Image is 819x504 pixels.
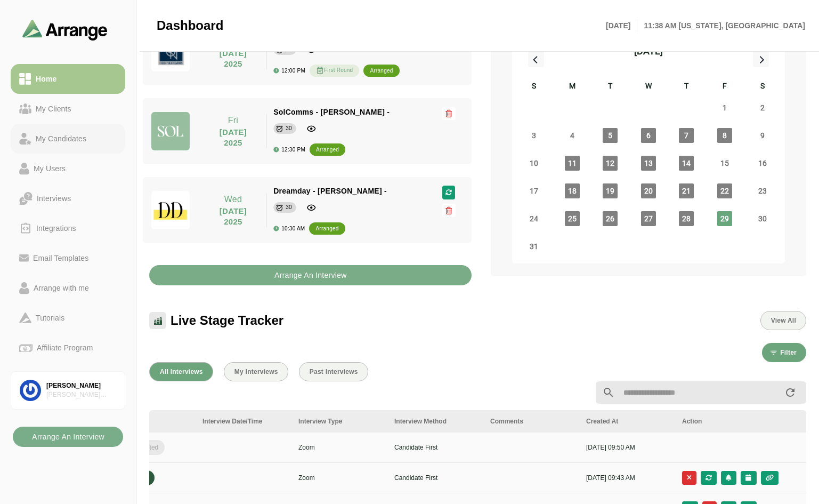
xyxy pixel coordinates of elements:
span: Tuesday, August 12, 2025 [603,156,618,171]
button: Past Interviews [299,362,368,381]
span: Past Interviews [309,368,358,375]
div: Action [682,417,800,426]
span: Friday, August 1, 2025 [717,100,732,115]
div: 30 [286,202,292,213]
span: Live Stage Tracker [171,313,283,329]
span: All Interviews [159,368,203,375]
p: Zoom [298,473,382,483]
button: Arrange An Interview [13,427,123,447]
span: Saturday, August 16, 2025 [755,156,770,171]
img: fusion-logo.jpg [151,33,190,71]
span: Sunday, August 10, 2025 [526,156,541,171]
div: S [744,80,782,94]
div: Interview Method [394,417,477,426]
p: Fri [206,114,260,127]
span: Wednesday, August 13, 2025 [641,156,656,171]
span: Dashboard [157,18,223,34]
a: Email Templates [11,243,125,273]
span: View All [771,317,796,324]
span: Sunday, August 17, 2025 [526,183,541,198]
img: solcomms_logo.jpg [151,112,190,150]
a: [PERSON_NAME][PERSON_NAME] Associates [11,371,125,410]
img: dreamdayla_logo.jpg [151,191,190,229]
button: Arrange An Interview [149,265,472,285]
span: SolComms - [PERSON_NAME] - [273,108,390,116]
div: First Round [310,65,359,77]
div: Arrange with me [29,282,93,294]
p: Candidate First [394,473,477,483]
a: My Clients [11,94,125,124]
div: Email Templates [29,252,93,265]
p: Candidate First [394,443,477,452]
span: Monday, August 25, 2025 [565,211,580,226]
div: Affiliate Program [33,341,97,354]
span: Sunday, August 3, 2025 [526,128,541,143]
div: [PERSON_NAME] [46,381,116,390]
span: Saturday, August 23, 2025 [755,183,770,198]
div: S [515,80,554,94]
div: My Clients [31,102,76,115]
span: Friday, August 8, 2025 [717,128,732,143]
span: Wednesday, August 27, 2025 [641,211,656,226]
span: Thursday, August 14, 2025 [679,156,694,171]
span: Saturday, August 2, 2025 [755,100,770,115]
p: [DATE] 2025 [206,127,260,148]
span: Wednesday, August 20, 2025 [641,183,656,198]
span: Dreamday - [PERSON_NAME] - [273,187,387,195]
span: Filter [780,349,797,356]
div: My Candidates [31,132,91,145]
a: My Users [11,154,125,183]
a: Arrange with me [11,273,125,303]
span: Thursday, August 21, 2025 [679,183,694,198]
b: Arrange An Interview [31,427,104,447]
div: Created At [586,417,669,426]
p: Zoom [298,443,382,452]
span: My Interviews [234,368,278,375]
p: [DATE] 09:43 AM [586,473,669,483]
p: [DATE] [606,19,637,32]
span: Sunday, August 24, 2025 [526,211,541,226]
span: Thursday, August 28, 2025 [679,211,694,226]
button: My Interviews [224,362,288,381]
span: Monday, August 18, 2025 [565,183,580,198]
span: Tuesday, August 5, 2025 [603,128,618,143]
a: My Candidates [11,124,125,154]
div: arranged [315,223,338,234]
div: 12:30 PM [273,147,305,153]
p: 11:38 AM [US_STATE], [GEOGRAPHIC_DATA] [637,19,805,32]
div: W [629,80,668,94]
div: Interview Type [298,417,382,426]
div: Interview Date/Time [202,417,286,426]
div: 12:00 PM [273,68,305,74]
a: Home [11,64,125,94]
p: [DATE] 09:50 AM [586,443,669,452]
div: T [591,80,630,94]
button: Filter [762,343,806,362]
span: Tuesday, August 26, 2025 [603,211,618,226]
div: M [553,80,591,94]
div: My Users [29,162,70,175]
div: Home [31,73,61,85]
div: Integrations [32,222,80,235]
span: Monday, August 4, 2025 [565,128,580,143]
a: Interviews [11,183,125,213]
div: arranged [316,145,339,155]
span: Saturday, August 30, 2025 [755,211,770,226]
span: Thursday, August 7, 2025 [679,128,694,143]
span: Friday, August 15, 2025 [717,156,732,171]
span: Sunday, August 31, 2025 [526,239,541,254]
div: [PERSON_NAME] Associates [46,390,116,399]
div: T [668,80,706,94]
div: arranged [370,66,393,76]
i: appended action [784,386,797,399]
div: 10:30 AM [273,226,305,231]
span: Saturday, August 9, 2025 [755,128,770,143]
div: F [706,80,744,94]
span: Wednesday, August 6, 2025 [641,128,656,143]
div: Interviews [33,192,75,205]
a: Tutorials [11,303,125,333]
div: Tutorials [31,311,69,324]
div: Comments [490,417,573,426]
span: Friday, August 29, 2025 [717,211,732,226]
a: Integrations [11,213,125,243]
